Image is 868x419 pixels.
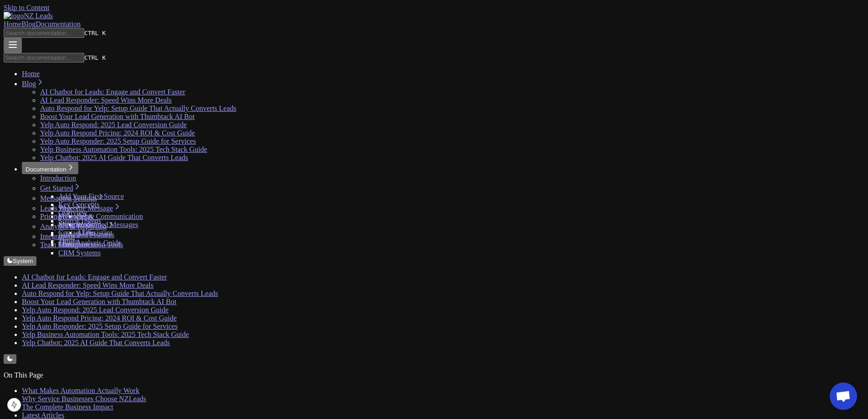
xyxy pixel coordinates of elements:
a: Pricing [40,212,61,220]
a: Auto Respond for Yelp: Setup Guide That Actually Converts Leads [22,290,218,297]
input: Search documentation… [4,53,84,62]
a: CRM Systems [58,249,101,257]
a: Skip to Content [4,4,49,11]
a: Yelp Chatbot: 2025 AI Guide That Converts Leads [40,154,188,161]
a: Introduction [40,174,76,182]
a: Yelp Business Automation Tools: 2025 Tech Stack Guide [22,331,189,338]
p: On This Page [4,371,864,379]
span: NZ Leads [24,12,53,20]
a: Why Service Businesses Choose NZLeads [22,395,146,403]
a: Home [22,70,40,78]
a: Auto Respond for Yelp: Setup Guide That Actually Converts Leads [40,104,236,112]
a: Integrations [40,233,83,240]
a: Predefined Messages [77,221,139,228]
img: logo [4,12,24,20]
a: Leads Page [40,204,82,212]
a: AI Chatbot for Leads: Engage and Convert Faster [40,88,185,96]
a: Blog [21,20,36,28]
a: What Makes Automation Actually Work [22,387,139,394]
button: Documentation [22,162,78,174]
a: Welcome Message [58,204,121,212]
a: AI Lead Responder: Speed Wins More Deals [40,96,172,104]
a: Home page [4,12,864,20]
a: Yelp Business Automation Tools: 2025 Tech Stack Guide [40,145,207,153]
a: Advanced Features [58,231,114,238]
button: Menu [4,38,22,53]
a: Messaging Settings [40,194,105,202]
a: Latest Articles [22,411,64,419]
a: Blog [22,80,44,88]
a: Yelp Auto Responder: 2025 Setup Guide for Services [22,322,178,330]
a: Yelp Chatbot: 2025 AI Guide That Converts Leads [22,339,170,347]
button: Change theme [4,354,16,364]
div: Open chat [830,383,857,410]
a: Documentation [36,20,81,28]
input: Search documentation… [4,28,84,38]
a: Boost Your Lead Generation with Thumbtack AI Bot [22,298,176,305]
a: AI Chatbot for Leads: Engage and Convert Faster [22,273,167,281]
kbd: CTRL K [84,30,106,36]
a: Yelp Auto Respond Pricing: 2024 ROI & Cost Guide [22,314,177,322]
a: Yelp Auto Respond Pricing: 2024 ROI & Cost Guide [40,129,195,137]
kbd: CTRL K [84,54,106,61]
a: Analytics & Reporting [40,222,115,230]
a: Yelp Auto Responder: 2025 Setup Guide for Services [40,137,196,145]
a: Boost Your Lead Generation with Thumbtack AI Bot [40,113,195,120]
a: Chart Analysis Guide [58,239,121,247]
a: The Complete Business Impact [22,403,113,411]
a: Get Started [40,184,81,192]
a: AI Lead Responder: Speed Wins More Deals [22,281,154,289]
a: Messages & Communication [58,212,143,220]
a: Team Management [40,241,96,248]
a: Home [4,20,21,28]
a: Yelp Auto Respond: 2025 Lead Conversion Guide [22,306,169,314]
button: System [4,256,36,266]
a: Yelp Auto Respond: 2025 Lead Conversion Guide [40,121,187,129]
